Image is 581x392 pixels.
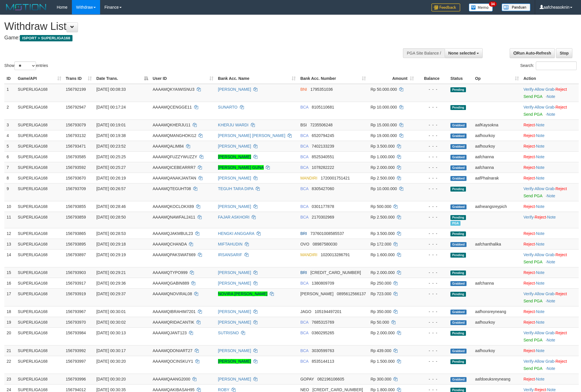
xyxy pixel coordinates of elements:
span: MANDIRI [300,176,317,180]
a: Reject [523,377,535,381]
td: 8 [4,173,16,183]
span: Copy 1078282222 to clipboard [312,165,334,170]
td: aafhourkoy [473,141,521,151]
span: Copy 7402133239 to clipboard [312,144,334,148]
td: SUPERLIGA168 [16,228,64,239]
span: 156793585 [66,155,86,159]
div: - - - [418,186,446,192]
span: [DATE] 00:25:27 [96,165,126,170]
td: SUPERLIGA168 [16,102,64,119]
a: Reject [523,165,535,170]
div: - - - [418,252,446,258]
a: Reject [523,242,535,246]
span: Pending [450,105,466,110]
span: 156793592 [66,165,86,170]
span: Rp 2.500.000 [370,176,395,180]
span: Grabbed [450,134,467,138]
span: AAAAMQKYAIWISNU3 [153,87,194,92]
a: Note [536,176,544,180]
span: Grabbed [450,144,467,149]
div: - - - [418,214,446,220]
span: [DATE] 00:28:53 [96,231,126,236]
span: Pending [450,187,466,192]
span: Pending [450,215,466,220]
th: Amount: activate to sort column ascending [368,73,416,84]
span: Pending [450,87,466,92]
a: Reject [523,309,535,314]
td: · [521,162,579,173]
span: BSI [300,123,307,127]
a: Note [547,338,555,342]
span: Pending [450,231,466,236]
span: Rp 10.000.000 [370,105,397,109]
a: Verify [523,105,534,109]
a: Note [536,242,544,246]
div: - - - [418,133,446,138]
a: Send PGA [523,299,542,303]
span: Copy 0301177878 to clipboard [312,204,334,209]
a: [PERSON_NAME] [218,377,251,381]
a: Verify [523,215,534,219]
span: BCA [300,105,308,109]
span: Rp 3.500.000 [370,231,395,236]
td: · · [521,102,579,119]
span: 156793903 [66,270,86,275]
span: Copy 2170302969 to clipboard [312,215,334,219]
span: 156793670 [66,176,86,180]
span: AAAAMQMANGHOKI12 [153,133,196,138]
td: · [521,141,579,151]
a: Reject [555,186,567,191]
a: [PERSON_NAME] [218,204,251,209]
h4: Game: [4,35,382,41]
th: Balance [416,73,448,84]
a: [PERSON_NAME] [PERSON_NAME] [218,133,285,138]
td: aafchanna [473,151,521,162]
th: Op: activate to sort column ascending [473,73,521,84]
a: Reject [555,359,567,364]
th: User ID: activate to sort column ascending [150,73,216,84]
th: ID [4,73,16,84]
a: Note [536,270,544,275]
span: [DATE] 00:25:25 [96,155,126,159]
span: Rp 1.600.000 [370,252,395,257]
td: 6 [4,151,16,162]
img: Feedback.jpg [431,3,460,11]
a: [PERSON_NAME] [218,176,251,180]
span: 156793709 [66,186,86,191]
td: 10 [4,201,16,212]
td: 2 [4,102,16,119]
a: KHERJU WARDI [218,123,249,127]
a: Note [536,348,544,353]
td: 5 [4,141,16,151]
a: Note [547,215,556,219]
td: SUPERLIGA168 [16,201,64,212]
span: [DATE] 00:29:19 [96,252,126,257]
a: SUNARTO [218,105,238,109]
a: [PERSON_NAME] [218,281,251,285]
a: Send PGA [523,260,542,264]
a: Note [536,309,544,314]
a: Note [547,260,555,264]
a: Note [547,112,555,117]
span: BRI [300,270,307,275]
td: 7 [4,162,16,173]
td: SUPERLIGA168 [16,267,64,278]
span: AAAAMQKOCLOKX89 [153,204,194,209]
span: AAAAMQTEGUHT08 [153,186,191,191]
span: [DATE] 00:29:21 [96,270,126,275]
span: Copy 1020013286791 to clipboard [321,252,350,257]
td: SUPERLIGA168 [16,239,64,249]
span: Rp 2.000.000 [370,165,395,170]
span: AAAAMQANAKJANTAN [153,176,196,180]
td: · · [521,84,579,102]
span: Rp 3.500.000 [370,144,395,148]
td: SUPERLIGA168 [16,130,64,141]
a: TEGUH TARA DIPA [218,186,253,191]
th: Action [521,73,579,84]
span: AAAAMQICEBEARRR7 [153,165,196,170]
td: 3 [4,119,16,130]
a: [PERSON_NAME] [218,348,251,353]
span: Copy 8305427060 to clipboard [312,186,334,191]
td: 4 [4,130,16,141]
span: Grabbed [450,242,467,247]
